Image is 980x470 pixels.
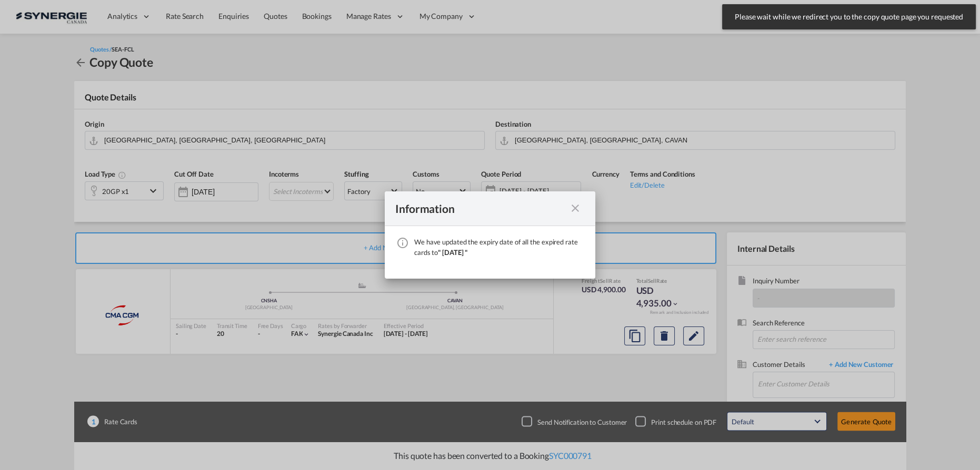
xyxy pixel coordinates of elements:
[395,202,566,215] div: Information
[385,191,595,279] md-dialog: We have ...
[414,237,585,258] div: We have updated the expiry date of all the expired rate cards to
[396,237,409,249] md-icon: icon-information-outline
[438,248,467,257] span: " [DATE] "
[569,202,582,214] md-icon: icon-close fg-AAA8AD cursor
[732,12,966,22] span: Please wait while we redirect you to the copy quote page you requested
